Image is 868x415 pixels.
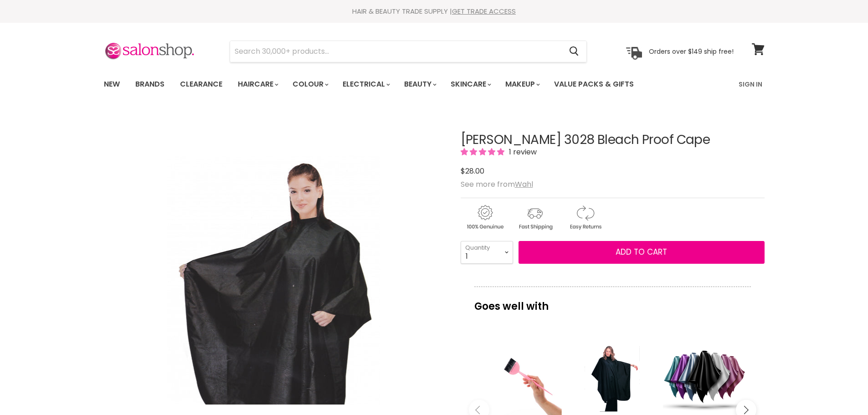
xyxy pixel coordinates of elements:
[336,75,395,94] a: Electrical
[562,41,586,62] button: Search
[286,75,334,94] a: Colour
[461,204,509,231] img: genuine.gif
[230,41,587,62] form: Product
[498,75,545,94] a: Makeup
[461,166,484,176] span: $28.00
[92,7,776,16] div: HAIR & BEAUTY TRADE SUPPLY |
[506,147,537,157] span: 1 review
[231,75,284,94] a: Haircare
[173,75,229,94] a: Clearance
[444,75,497,94] a: Skincare
[230,41,562,62] input: Search
[461,133,765,147] h1: [PERSON_NAME] 3028 Bleach Proof Cape
[519,241,765,264] button: Add to cart
[452,6,516,16] a: GET TRADE ACCESS
[461,179,533,190] span: See more from
[128,75,171,94] a: Brands
[616,246,667,257] span: Add to cart
[397,75,442,94] a: Beauty
[92,71,776,97] nav: Main
[733,75,768,94] a: Sign In
[97,71,687,97] ul: Main menu
[474,287,751,317] p: Goes well with
[561,204,609,231] img: returns.gif
[461,147,506,157] span: 5.00 stars
[547,75,641,94] a: Value Packs & Gifts
[515,179,533,190] a: Wahl
[511,204,559,231] img: shipping.gif
[97,75,127,94] a: New
[649,47,734,55] p: Orders over $149 ship free!
[461,241,513,264] select: Quantity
